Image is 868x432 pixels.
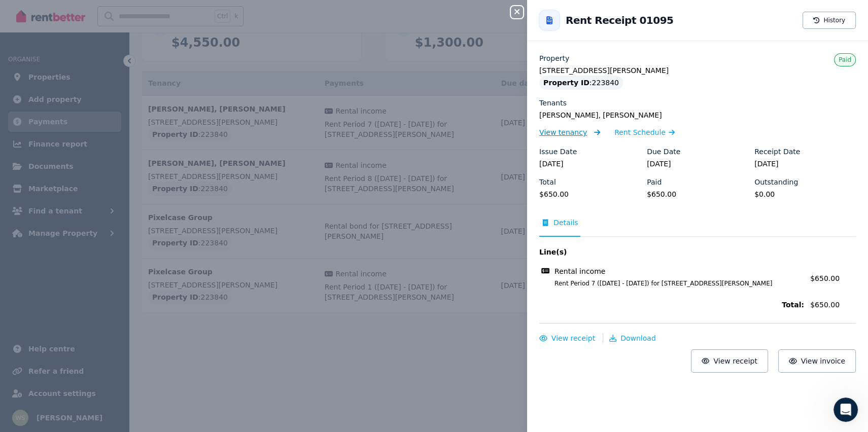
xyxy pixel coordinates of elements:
[754,147,800,157] label: Receipt Date
[778,349,856,373] button: View invoice
[8,275,195,325] div: Whitney says…
[8,172,195,215] div: The RentBetter Team says…
[551,334,595,342] span: View receipt
[539,76,623,90] div: : 223840
[713,357,757,365] span: View receipt
[539,333,595,343] button: View receipt
[8,58,195,111] div: The RentBetter Team says…
[37,275,195,317] div: Are there any lease agreements which are available to lease to company instead of individuals
[8,58,166,110] div: Hi there 👋 This is Fin speaking. I’m here to answer your questions, but you’ll always have the op...
[801,357,846,365] span: View invoice
[754,177,798,187] label: Outstanding
[614,127,666,137] span: Rent Schedule
[45,281,187,311] div: Are there any lease agreements which are available to lease to company instead of individuals
[539,177,556,187] label: Total
[754,189,856,199] legend: $0.00
[566,13,673,27] h2: Rent Receipt 01095
[8,214,166,266] div: You're very welcome! If you have any more questions or need further assistance, just let me know....
[647,159,748,169] legend: [DATE]
[647,177,662,187] label: Paid
[539,98,567,108] label: Tenants
[539,53,569,63] label: Property
[93,287,110,304] button: Scroll to bottom
[647,189,748,199] legend: $650.00
[539,218,856,237] nav: Tabs
[543,78,589,88] span: Property ID
[539,189,641,199] legend: $650.00
[16,178,158,208] div: Please make sure to click the options to 'get more help' if we haven't answered your question.
[29,6,45,22] img: Profile image for The RentBetter Team
[16,64,158,104] div: Hi there 👋 This is Fin speaking. I’m here to answer your questions, but you’ll always have the op...
[539,159,641,169] legend: [DATE]
[609,333,656,343] button: Download
[121,141,195,164] div: Thanks for help,
[8,111,135,133] div: What can we help with [DATE]?
[810,274,840,282] span: $650.00
[7,4,26,23] button: go back
[554,266,605,276] span: Rental income
[810,300,856,310] span: $650.00
[539,147,577,157] label: Issue Date
[647,147,680,157] label: Due Date
[177,4,196,23] button: Home
[539,110,856,120] legend: [PERSON_NAME], [PERSON_NAME]
[8,141,195,172] div: Whitney says…
[754,159,856,169] legend: [DATE]
[542,279,804,287] span: Rent Period 7 ([DATE] - [DATE]) for [STREET_ADDRESS][PERSON_NAME]
[839,56,851,63] span: Paid
[539,127,600,137] a: View tenancy
[539,300,804,310] span: Total:
[803,12,856,29] button: History
[16,332,24,340] button: Emoji picker
[16,117,127,127] div: What can we help with [DATE]?
[49,10,134,17] h1: The RentBetter Team
[8,111,195,141] div: The RentBetter Team says…
[16,221,158,260] div: You're very welcome! If you have any more questions or need further assistance, just let me know....
[614,127,675,137] a: Rent Schedule
[620,334,656,342] span: Download
[8,172,166,214] div: Please make sure to click the options to 'get more help' if we haven't answered your question.
[834,398,858,422] iframe: Intercom live chat
[539,65,856,76] legend: [STREET_ADDRESS][PERSON_NAME]
[32,332,40,340] button: Gif picker
[9,311,194,328] textarea: Message…
[129,148,187,158] div: Thanks for help,
[539,127,587,137] span: View tenancy
[48,332,56,340] button: Upload attachment
[691,349,768,373] button: View receipt
[174,328,190,344] button: Send a message…
[539,247,804,257] span: Line(s)
[553,218,578,228] span: Details
[8,214,195,274] div: The RentBetter Team says…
